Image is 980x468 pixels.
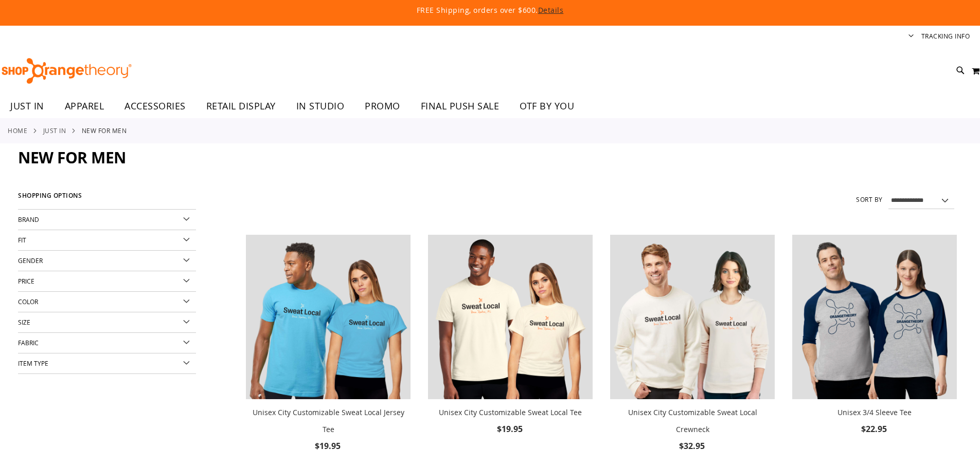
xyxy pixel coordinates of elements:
[787,230,962,462] div: product
[439,407,582,417] a: Unisex City Customizable Sweat Local Tee
[18,230,196,251] div: Fit
[296,95,345,118] span: IN STUDIO
[411,95,510,118] a: FINAL PUSH SALE
[65,95,104,118] span: APPAREL
[628,407,757,434] a: Unisex City Customizable Sweat Local Crewneck
[838,407,912,417] a: Unisex 3/4 Sleeve Tee
[286,95,355,118] a: IN STUDIO
[18,236,26,244] span: Fit
[246,235,411,399] img: Unisex City Customizable Fine Jersey Tee
[610,235,775,399] img: Image of Unisex City Customizable NuBlend Crewneck
[182,5,799,15] p: FREE Shipping, orders over $600.
[921,32,970,41] a: Tracking Info
[246,235,411,401] a: Unisex City Customizable Fine Jersey Tee
[354,95,411,118] a: PROMO
[679,440,706,452] span: $32.95
[18,297,38,306] span: Color
[421,95,500,118] span: FINAL PUSH SALE
[428,235,593,399] img: Image of Unisex City Customizable Very Important Tee
[792,235,957,401] a: Unisex 3/4 Sleeve Tee
[18,188,196,210] strong: Shopping Options
[18,359,48,367] span: Item Type
[18,147,126,168] span: New for Men
[43,126,66,135] a: JUST IN
[253,407,404,434] a: Unisex City Customizable Sweat Local Jersey Tee
[18,312,196,333] div: Size
[18,318,30,326] span: Size
[497,423,524,435] span: $19.95
[18,333,196,353] div: Fabric
[365,95,400,118] span: PROMO
[8,126,27,135] a: Home
[908,32,914,42] button: Account menu
[18,339,39,347] span: Fabric
[18,353,196,374] div: Item Type
[428,235,593,401] a: Image of Unisex City Customizable Very Important Tee
[55,95,115,118] a: APPAREL
[18,215,39,223] span: Brand
[18,210,196,230] div: Brand
[856,195,883,204] label: Sort By
[10,95,44,118] span: JUST IN
[18,251,196,271] div: Gender
[114,95,196,118] a: ACCESSORIES
[124,95,186,118] span: ACCESSORIES
[520,95,574,118] span: OTF BY YOU
[196,95,286,118] a: RETAIL DISPLAY
[18,271,196,292] div: Price
[610,235,775,401] a: Image of Unisex City Customizable NuBlend Crewneck
[206,95,276,118] span: RETAIL DISPLAY
[423,230,598,462] div: product
[82,126,127,135] strong: New for Men
[792,235,957,399] img: Unisex 3/4 Sleeve Tee
[509,95,584,118] a: OTF BY YOU
[315,440,342,452] span: $19.95
[861,423,888,435] span: $22.95
[538,5,564,15] a: Details
[18,277,34,285] span: Price
[18,292,196,312] div: Color
[18,256,43,265] span: Gender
